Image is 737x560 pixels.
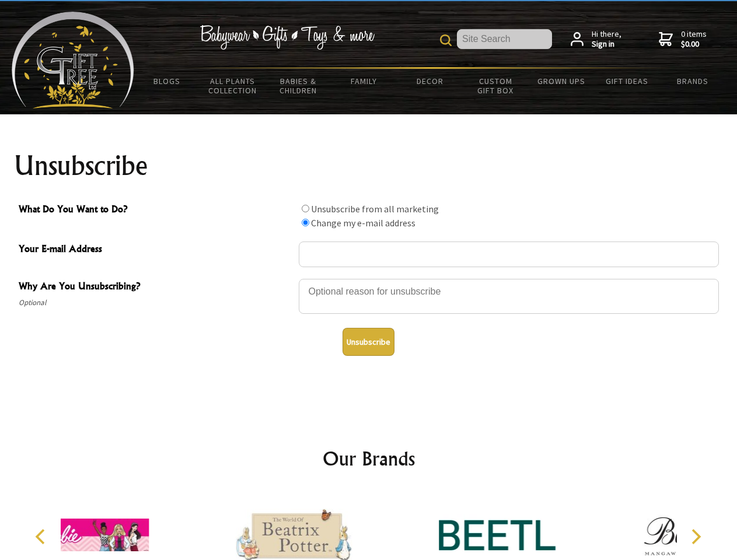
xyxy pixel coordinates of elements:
a: Custom Gift Box [463,69,529,103]
span: 0 items [681,29,707,50]
span: Optional [19,296,293,310]
h2: Our Brands [23,444,714,473]
textarea: Why Are You Unsubscribing? [299,279,719,314]
a: All Plants Collection [200,69,266,103]
a: Gift Ideas [594,69,660,93]
a: 0 items$0.00 [659,29,707,50]
strong: $0.00 [681,39,707,50]
input: Your E-mail Address [299,242,719,267]
a: Hi there,Sign in [571,29,621,50]
button: Previous [29,524,55,549]
img: Babyware - Gifts - Toys and more... [12,12,134,108]
span: Why Are You Unsubscribing? [19,279,293,296]
a: Decor [397,69,463,93]
span: Hi there, [592,29,621,50]
img: product search [440,34,452,46]
a: Family [331,69,397,93]
label: Unsubscribe from all marketing [311,203,439,215]
span: Your E-mail Address [19,242,293,258]
a: Babies & Children [266,69,331,103]
button: Unsubscribe [343,328,394,356]
h1: Unsubscribe [14,152,724,180]
a: Brands [660,69,726,93]
input: What Do You Want to Do? [302,205,309,212]
a: BLOGS [134,69,200,93]
img: Babywear - Gifts - Toys & more [200,25,375,50]
span: What Do You Want to Do? [19,202,293,219]
strong: Sign in [592,39,621,50]
button: Next [683,524,708,549]
a: Grown Ups [528,69,594,93]
input: Site Search [457,29,552,49]
input: What Do You Want to Do? [302,219,309,226]
label: Change my e-mail address [311,217,415,229]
